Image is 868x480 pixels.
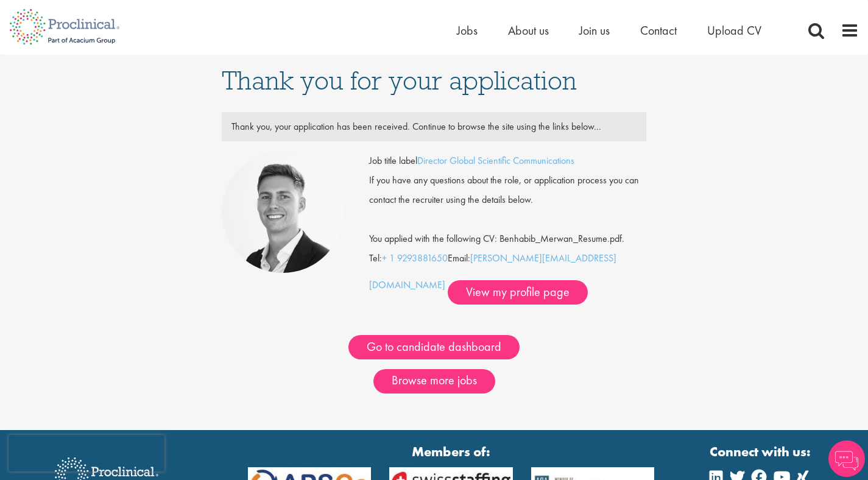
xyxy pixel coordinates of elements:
a: [PERSON_NAME][EMAIL_ADDRESS][DOMAIN_NAME] [369,252,616,291]
a: Browse more jobs [373,369,495,394]
a: Director Global Scientific Communications [417,154,574,167]
div: Job title label [360,151,655,171]
a: About us [508,23,549,38]
img: George Watson [222,151,344,273]
strong: Members of: [248,442,655,461]
a: Jobs [457,23,478,38]
a: Go to candidate dashboard [348,335,520,359]
strong: Connect with us: [710,442,813,461]
a: Upload CV [707,23,761,38]
a: Contact [640,23,677,38]
iframe: reCAPTCHA [9,435,164,471]
a: Join us [579,23,610,38]
a: View my profile page [448,280,588,305]
img: Chatbot [828,440,865,477]
span: Thank you for your application [222,64,577,97]
div: Thank you, your application has been received. Continue to browse the site using the links below... [222,117,646,136]
div: Tel: Email: [369,151,646,305]
a: + 1 9293881650 [382,252,448,264]
div: If you have any questions about the role, or application process you can contact the recruiter us... [360,171,655,210]
div: You applied with the following CV: Benhabib_Merwan_Resume.pdf. [360,210,655,249]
